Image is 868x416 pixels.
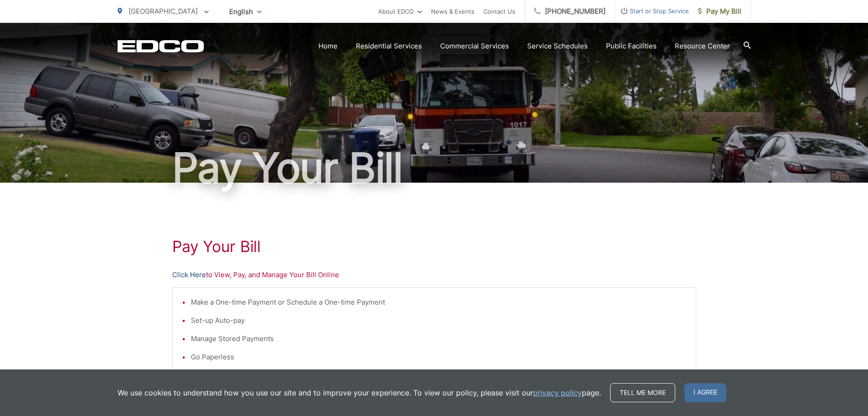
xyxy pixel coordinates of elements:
[191,333,687,344] li: Manage Stored Payments
[172,237,696,256] h1: Pay Your Bill
[675,41,730,52] a: Resource Center
[191,315,687,326] li: Set-up Auto-pay
[356,41,422,52] a: Residential Services
[527,41,588,52] a: Service Schedules
[610,383,675,402] a: Tell me more
[191,352,687,363] li: Go Paperless
[606,41,657,52] a: Public Facilities
[378,6,422,17] a: About EDCO
[431,6,474,17] a: News & Events
[172,269,206,280] a: Click Here
[118,145,751,191] h1: Pay Your Bill
[118,40,204,53] a: EDCD logo. Return to the homepage.
[222,4,268,20] span: English
[191,297,687,308] li: Make a One-time Payment or Schedule a One-time Payment
[318,41,338,52] a: Home
[440,41,509,52] a: Commercial Services
[128,7,198,16] span: [GEOGRAPHIC_DATA]
[172,269,696,280] p: to View, Pay, and Manage Your Bill Online
[698,6,741,17] span: Pay My Bill
[483,6,515,17] a: Contact Us
[118,387,601,398] p: We use cookies to understand how you use our site and to improve your experience. To view our pol...
[533,387,582,398] a: privacy policy
[684,383,726,402] span: I agree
